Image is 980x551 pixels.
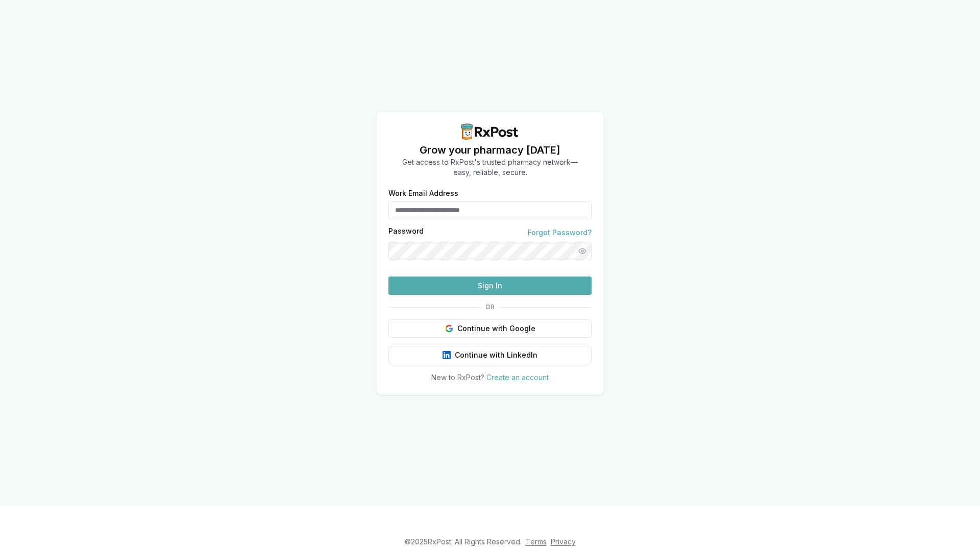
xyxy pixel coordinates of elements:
img: RxPost Logo [457,123,523,140]
a: Create an account [486,373,549,382]
span: New to RxPost? [431,373,484,382]
p: Get access to RxPost's trusted pharmacy network— easy, reliable, secure. [402,157,578,178]
button: Continue with LinkedIn [388,346,592,364]
label: Work Email Address [388,190,592,197]
button: Continue with Google [388,319,592,338]
img: Google [445,324,453,333]
a: Terms [526,537,547,546]
span: OR [481,303,499,311]
label: Password [388,228,424,238]
img: LinkedIn [443,351,451,359]
button: Show password [573,242,592,260]
a: Forgot Password? [528,228,592,238]
a: Privacy [551,537,576,546]
button: Sign In [388,277,592,295]
h1: Grow your pharmacy [DATE] [402,143,578,157]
